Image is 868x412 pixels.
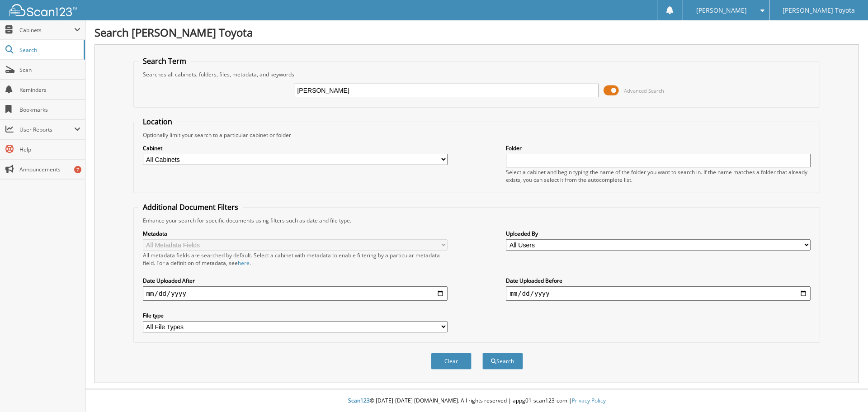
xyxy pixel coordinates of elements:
iframe: Chat Widget [823,369,868,412]
label: Cabinet [143,144,448,152]
input: end [506,286,811,301]
legend: Additional Document Filters [138,202,243,212]
span: Advanced Search [624,87,664,94]
span: Cabinets [19,26,74,34]
span: Announcements [19,166,80,173]
span: Scan [19,66,80,74]
input: start [143,286,448,301]
span: Help [19,146,80,153]
div: Enhance your search for specific documents using filters such as date and file type. [138,217,816,224]
img: scan123-logo-white.svg [9,4,77,16]
label: Metadata [143,230,448,237]
label: Uploaded By [506,230,811,237]
h1: Search [PERSON_NAME] Toyota [94,25,859,40]
label: Date Uploaded After [143,277,448,284]
span: User Reports [19,126,74,133]
label: Folder [506,144,811,152]
legend: Search Term [138,56,191,66]
button: Clear [431,353,472,369]
div: © [DATE]-[DATE] [DOMAIN_NAME]. All rights reserved | appg01-scan123-com | [85,390,868,412]
span: [PERSON_NAME] [696,8,747,13]
span: Scan123 [348,397,370,404]
div: Optionally limit your search to a particular cabinet or folder [138,131,816,139]
div: Select a cabinet and begin typing the name of the folder you want to search in. If the name match... [506,168,811,184]
span: Reminders [19,86,80,94]
span: Bookmarks [19,106,80,114]
a: Privacy Policy [572,397,606,404]
span: [PERSON_NAME] Toyota [783,8,855,13]
label: Date Uploaded Before [506,277,811,284]
a: here [238,259,250,267]
legend: Location [138,117,177,127]
label: File type [143,312,448,319]
button: Search [482,353,523,369]
div: All metadata fields are searched by default. Select a cabinet with metadata to enable filtering b... [143,251,448,267]
div: Searches all cabinets, folders, files, metadata, and keywords [138,71,816,78]
span: Search [19,46,79,54]
div: 7 [74,166,81,173]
